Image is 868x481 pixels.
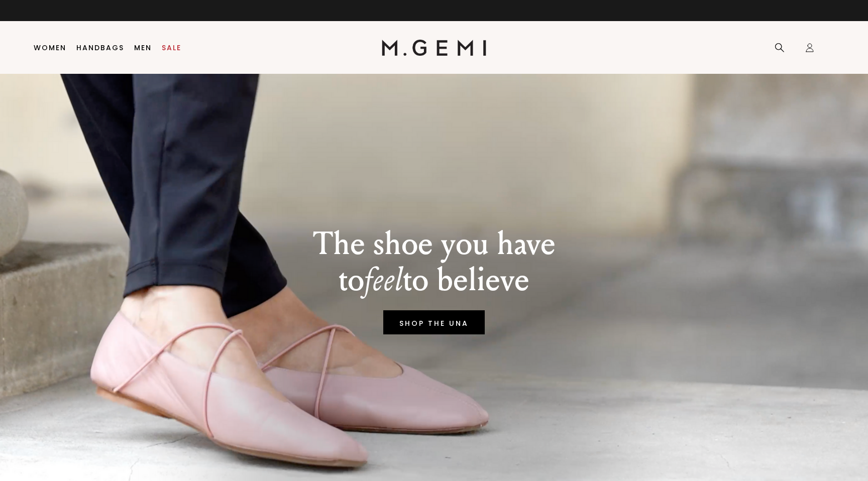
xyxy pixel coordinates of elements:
a: Handbags [76,44,124,52]
a: SHOP THE UNA [383,310,485,334]
em: feel [364,261,403,299]
a: Men [134,44,152,52]
img: M.Gemi [382,40,487,56]
p: to to believe [313,262,556,298]
a: Sale [162,44,181,52]
p: The shoe you have [313,226,556,262]
a: Women [34,44,66,52]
